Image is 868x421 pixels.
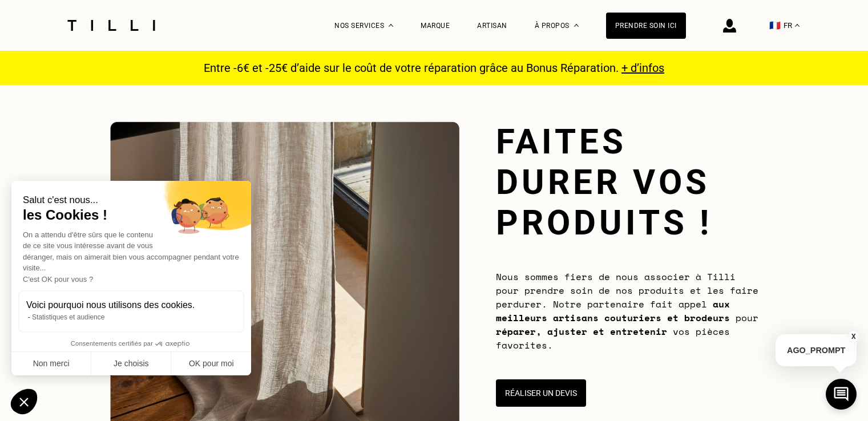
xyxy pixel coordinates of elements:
[63,20,159,31] img: Logo du service de couturière Tilli
[496,297,730,325] b: aux meilleurs artisans couturiers et brodeurs
[496,270,758,352] span: Nous sommes fiers de nous associer à Tilli pour prendre soin de nos produits et les faire perdure...
[769,20,781,31] span: 🇫🇷
[389,24,393,27] img: Menu déroulant
[197,61,671,75] p: Entre -6€ et -25€ d’aide sur le coût de votre réparation grâce au Bonus Réparation.
[795,24,800,27] img: menu déroulant
[723,19,736,33] img: icône connexion
[496,325,667,338] b: réparer, ajuster et entretenir
[848,330,859,343] button: X
[574,24,579,27] img: Menu déroulant à propos
[421,22,450,30] a: Marque
[496,379,586,407] button: Réaliser un devis
[621,61,664,75] a: + d’infos
[776,334,857,366] p: AGO_PROMPT
[496,122,758,243] h1: Faites durer vos produits !
[477,22,507,30] a: Artisan
[606,13,686,39] a: Prendre soin ici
